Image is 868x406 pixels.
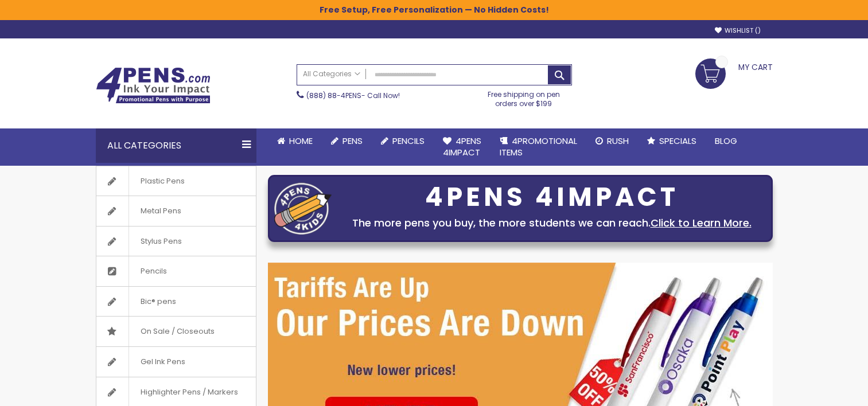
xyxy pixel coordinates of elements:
[297,65,366,84] a: All Categories
[476,85,572,108] div: Free shipping on pen orders over $199
[96,67,211,104] img: 4Pens Custom Pens and Promotional Products
[659,135,696,147] span: Specials
[322,128,372,154] a: Pens
[706,128,746,154] a: Blog
[129,166,196,196] span: Plastic Pens
[337,185,766,209] div: 4PENS 4IMPACT
[129,347,197,377] span: Gel Ink Pens
[434,128,491,166] a: 4Pens4impact
[342,135,363,147] span: Pens
[392,135,425,147] span: Pencils
[274,182,332,235] img: four_pen_logo.png
[607,135,629,147] span: Rush
[306,91,400,100] span: - Call Now!
[372,128,434,154] a: Pencils
[96,256,256,286] a: Pencils
[715,135,737,147] span: Blog
[500,135,577,158] span: 4PROMOTIONAL ITEMS
[96,227,256,256] a: Stylus Pens
[491,128,586,166] a: 4PROMOTIONALITEMS
[638,128,706,154] a: Specials
[129,317,226,346] span: On Sale / Closeouts
[96,317,256,346] a: On Sale / Closeouts
[289,135,313,147] span: Home
[96,196,256,226] a: Metal Pens
[96,287,256,317] a: Bic® pens
[129,287,188,317] span: Bic® pens
[337,215,766,231] div: The more pens you buy, the more students we can reach.
[96,347,256,377] a: Gel Ink Pens
[129,227,193,256] span: Stylus Pens
[129,196,193,226] span: Metal Pens
[96,166,256,196] a: Plastic Pens
[306,91,361,100] a: (888) 88-4PENS
[268,128,322,154] a: Home
[651,216,752,230] a: Click to Learn More.
[715,26,761,35] a: Wishlist
[96,128,256,163] div: All Categories
[129,256,178,286] span: Pencils
[586,128,638,154] a: Rush
[303,69,360,79] span: All Categories
[443,135,481,158] span: 4Pens 4impact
